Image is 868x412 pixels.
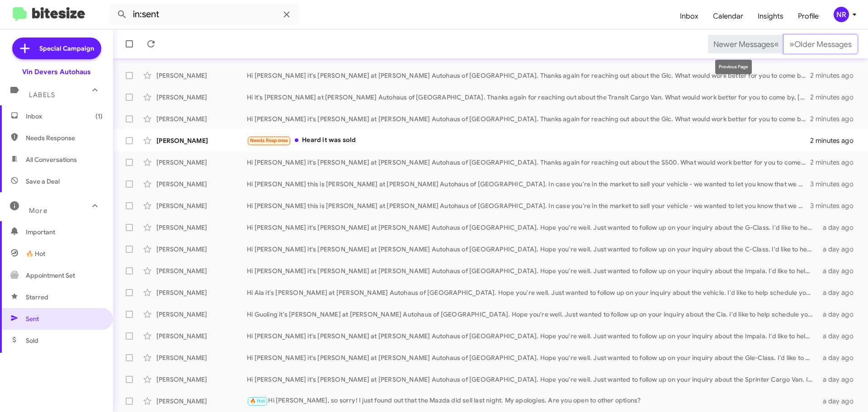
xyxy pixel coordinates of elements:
span: Save a Deal [26,177,60,186]
div: Hi it's [PERSON_NAME] at [PERSON_NAME] Autohaus of [GEOGRAPHIC_DATA]. Thanks again for reaching o... [247,93,810,102]
div: 2 minutes ago [810,136,861,145]
span: « [774,38,779,50]
div: 2 minutes ago [810,71,861,80]
span: Inbox [26,112,103,121]
div: 3 minutes ago [810,180,861,189]
div: a day ago [817,375,861,384]
span: » [789,38,794,50]
div: Hi [PERSON_NAME] this is [PERSON_NAME] at [PERSON_NAME] Autohaus of [GEOGRAPHIC_DATA]. In case yo... [247,180,810,189]
div: 2 minutes ago [810,158,861,167]
div: a day ago [817,266,861,275]
div: [PERSON_NAME] [156,310,247,319]
span: Appointment Set [26,271,75,280]
a: Inbox [673,3,706,29]
div: [PERSON_NAME] [156,375,247,384]
div: Hi [PERSON_NAME] it's [PERSON_NAME] at [PERSON_NAME] Autohaus of [GEOGRAPHIC_DATA]. Thanks again ... [247,71,810,80]
div: a day ago [817,353,861,362]
button: Previous [708,35,784,53]
button: Next [784,35,857,53]
span: Important [26,227,103,237]
div: Hi Ala it's [PERSON_NAME] at [PERSON_NAME] Autohaus of [GEOGRAPHIC_DATA]. Hope you're well. Just ... [247,288,817,297]
div: Hi Guoling it's [PERSON_NAME] at [PERSON_NAME] Autohaus of [GEOGRAPHIC_DATA]. Hope you're well. J... [247,310,817,319]
div: Hi [PERSON_NAME] this is [PERSON_NAME] at [PERSON_NAME] Autohaus of [GEOGRAPHIC_DATA]. In case yo... [247,201,810,210]
span: (1) [95,112,103,121]
div: Hi [PERSON_NAME] it's [PERSON_NAME] at [PERSON_NAME] Autohaus of [GEOGRAPHIC_DATA]. Hope you're w... [247,375,817,384]
div: Hi [PERSON_NAME] it's [PERSON_NAME] at [PERSON_NAME] Autohaus of [GEOGRAPHIC_DATA]. Thanks again ... [247,114,810,123]
div: Hi [PERSON_NAME] it's [PERSON_NAME] at [PERSON_NAME] Autohaus of [GEOGRAPHIC_DATA]. Hope you're w... [247,245,817,254]
div: [PERSON_NAME] [156,288,247,297]
div: Heard it was sold [247,135,810,146]
div: Hi [PERSON_NAME] it's [PERSON_NAME] at [PERSON_NAME] Autohaus of [GEOGRAPHIC_DATA]. Hope you're w... [247,353,817,362]
span: Newer Messages [713,39,774,49]
div: [PERSON_NAME] [156,331,247,341]
span: Sold [26,336,38,345]
div: [PERSON_NAME] [156,93,247,102]
span: Special Campaign [39,44,94,53]
div: Hi [PERSON_NAME] it's [PERSON_NAME] at [PERSON_NAME] Autohaus of [GEOGRAPHIC_DATA]. Hope you're w... [247,331,817,341]
div: [PERSON_NAME] [156,353,247,362]
span: 🔥 Hot [250,398,265,404]
span: Sent [26,314,39,323]
div: a day ago [817,288,861,297]
div: a day ago [817,331,861,341]
div: [PERSON_NAME] [156,223,247,232]
div: [PERSON_NAME] [156,266,247,275]
span: Older Messages [794,39,852,49]
div: [PERSON_NAME] [156,180,247,189]
div: Hi [PERSON_NAME] it's [PERSON_NAME] at [PERSON_NAME] Autohaus of [GEOGRAPHIC_DATA]. Hope you're w... [247,223,817,232]
nav: Page navigation example [708,35,857,53]
div: [PERSON_NAME] [156,201,247,210]
div: [PERSON_NAME] [156,397,247,406]
div: a day ago [817,245,861,254]
div: 2 minutes ago [810,93,861,102]
div: Hi [PERSON_NAME] it's [PERSON_NAME] at [PERSON_NAME] Autohaus of [GEOGRAPHIC_DATA]. Hope you're w... [247,266,817,275]
div: [PERSON_NAME] [156,114,247,123]
div: a day ago [817,310,861,319]
span: Starred [26,293,48,302]
span: Labels [29,91,55,99]
div: [PERSON_NAME] [156,136,247,145]
div: [PERSON_NAME] [156,245,247,254]
div: [PERSON_NAME] [156,71,247,80]
a: Calendar [706,3,750,29]
div: Vin Devers Autohaus [22,67,91,76]
span: 🔥 Hot [26,249,45,258]
div: 3 minutes ago [810,201,861,210]
div: Hi [PERSON_NAME] it's [PERSON_NAME] at [PERSON_NAME] Autohaus of [GEOGRAPHIC_DATA]. Thanks again ... [247,158,810,167]
a: Insights [750,3,791,29]
div: a day ago [817,397,861,406]
div: [PERSON_NAME] [156,158,247,167]
input: Search [109,4,299,25]
div: a day ago [817,223,861,232]
div: 2 minutes ago [810,114,861,123]
span: More [29,207,47,215]
a: Profile [791,3,826,29]
div: Hi [PERSON_NAME], so sorry! I just found out that the Mazda did sell last night. My apologies. Ar... [247,396,817,406]
a: Special Campaign [12,38,101,59]
div: Previous Page [715,60,752,74]
span: Needs Response [26,133,103,142]
div: NR [834,7,849,22]
button: NR [826,7,858,22]
span: Needs Response [250,137,288,143]
span: All Conversations [26,155,77,164]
